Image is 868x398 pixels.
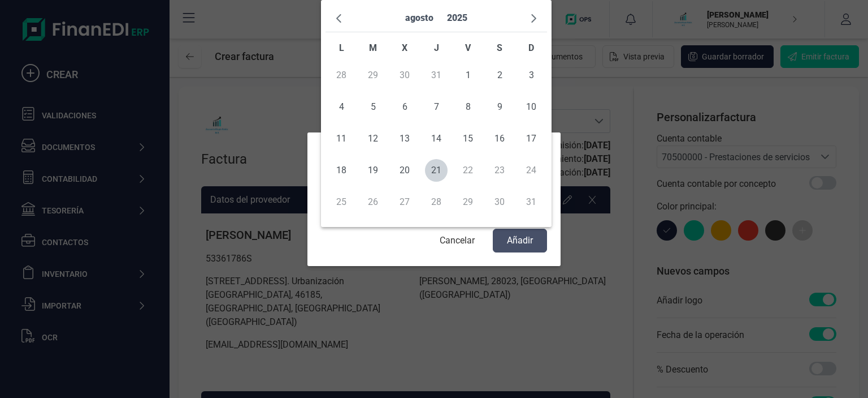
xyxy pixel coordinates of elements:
span: X [402,42,407,53]
span: V [465,42,471,53]
span: J [434,42,439,53]
span: 4 [330,96,353,118]
div: Nuevo campo [316,142,533,164]
span: 17 [520,127,542,150]
span: 20 [393,159,416,182]
span: 6 [393,96,416,118]
span: 15 [457,127,479,150]
span: D [528,42,534,53]
button: Añadir [493,229,547,253]
span: L [339,42,344,53]
span: 13 [393,127,416,150]
span: 12 [362,127,384,150]
span: 16 [488,127,511,150]
span: S [497,42,502,53]
span: 5 [362,96,384,118]
span: 19 [362,159,384,182]
button: Cancelar [428,229,486,252]
span: agosto [401,8,438,28]
span: 7 [425,96,448,118]
span: 21 [425,159,448,182]
span: M [369,42,377,53]
span: 10 [520,96,542,118]
span: 2025 [442,8,472,28]
span: 3 [520,64,542,87]
span: 1 [457,64,479,87]
span: 8 [457,96,479,118]
span: 11 [330,127,353,150]
span: 14 [425,127,448,150]
span: 2 [488,64,511,87]
span: 9 [488,96,511,118]
span: 18 [330,159,353,182]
